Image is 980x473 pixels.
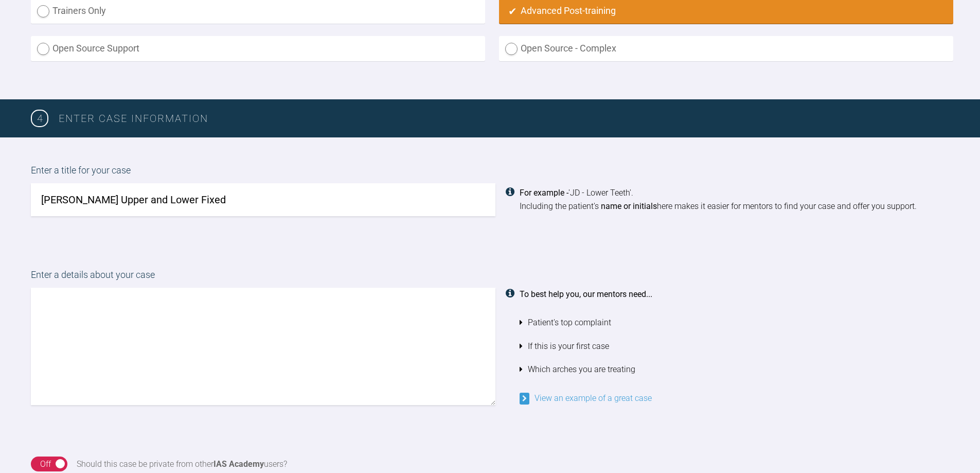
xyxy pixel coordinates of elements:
[213,459,264,469] strong: IAS Academy
[520,188,568,198] strong: For example -
[31,183,495,216] input: JD - Lower Teeth
[520,186,950,213] div: 'JD - Lower Teeth'. Including the patient's here makes it easier for mentors to find your case an...
[520,358,950,381] li: Which arches you are treating
[31,163,949,183] label: Enter a title for your case
[520,311,950,335] li: Patient's top complaint
[77,458,287,471] div: Should this case be private from other users?
[59,110,949,127] h3: Enter case information
[520,393,652,403] a: View an example of a great case
[520,289,652,299] strong: To best help you, our mentors need...
[499,36,953,61] label: Open Source - Complex
[31,268,949,288] label: Enter a details about your case
[31,110,48,127] span: 4
[40,458,51,471] div: Off
[520,335,950,358] li: If this is your first case
[601,201,657,211] strong: name or initials
[31,36,485,61] label: Open Source Support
